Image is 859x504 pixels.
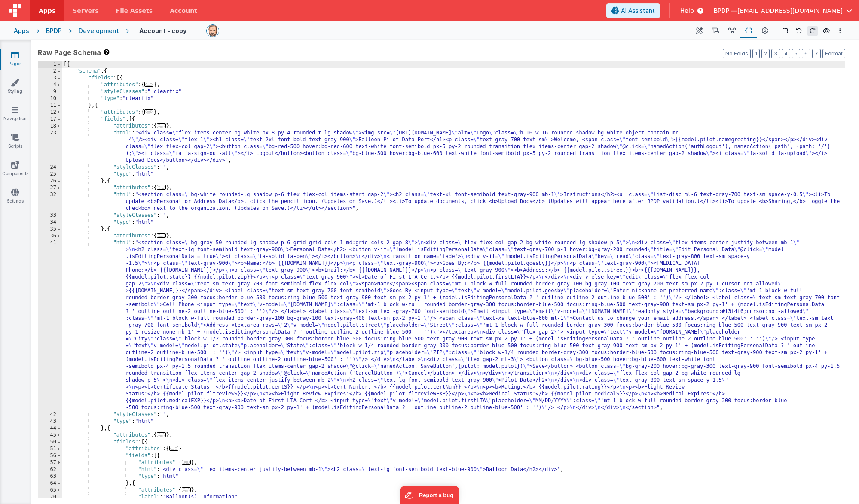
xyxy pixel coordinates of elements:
span: Raw Page Schema [38,47,101,58]
button: 2 [761,49,770,58]
button: BPDP — [EMAIL_ADDRESS][DOMAIN_NAME] [714,6,852,15]
button: 1 [752,49,760,58]
div: 12 [38,109,62,116]
div: 51 [38,446,62,452]
span: ... [157,233,166,238]
div: 33 [38,212,62,219]
div: 64 [38,480,62,487]
span: ... [169,446,179,451]
span: ... [182,487,191,492]
div: 32 [38,191,62,212]
div: 45 [38,432,62,439]
span: BPDP — [714,6,737,15]
div: 42 [38,411,62,418]
div: 36 [38,233,62,240]
span: File Assets [116,6,153,15]
img: 75c0bc63b3a35de0e36ec8009b6401ad [207,25,219,37]
div: 2 [38,68,62,75]
button: No Folds [723,49,751,58]
div: Development [79,27,119,35]
div: 63 [38,473,62,480]
div: 23 [38,130,62,164]
button: 6 [802,49,810,58]
div: 62 [38,466,62,473]
span: Apps [39,6,55,15]
div: 27 [38,185,62,191]
button: AI Assistant [606,3,660,18]
div: 43 [38,418,62,425]
div: 4 [38,82,62,88]
div: 70 [38,494,62,501]
div: 34 [38,219,62,226]
div: Apps [14,27,29,35]
div: 11 [38,102,62,109]
span: ... [182,460,191,465]
div: 25 [38,171,62,178]
span: ... [144,82,154,87]
div: 35 [38,226,62,233]
div: 65 [38,487,62,494]
div: 50 [38,439,62,446]
div: 1 [38,61,62,68]
span: ... [157,185,166,190]
div: 24 [38,164,62,171]
div: BPDP [46,27,62,35]
div: 57 [38,459,62,466]
button: Options [835,26,845,36]
span: Servers [73,6,98,15]
span: ... [157,432,166,437]
div: 44 [38,425,62,432]
button: 5 [792,49,800,58]
button: Format [822,49,845,58]
div: 17 [38,116,62,123]
div: 18 [38,123,62,130]
span: ... [157,123,166,128]
div: 56 [38,452,62,459]
div: 9 [38,88,62,95]
span: AI Assistant [621,6,655,15]
button: 3 [771,49,780,58]
div: 3 [38,75,62,82]
h4: Account - copy [139,27,186,34]
span: ... [144,109,154,114]
button: 4 [782,49,790,58]
button: 7 [812,49,821,58]
span: [EMAIL_ADDRESS][DOMAIN_NAME] [737,6,843,15]
div: 10 [38,95,62,102]
div: 26 [38,178,62,185]
span: Help [680,6,694,15]
div: 41 [38,240,62,411]
iframe: Marker.io feedback button [400,486,459,504]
